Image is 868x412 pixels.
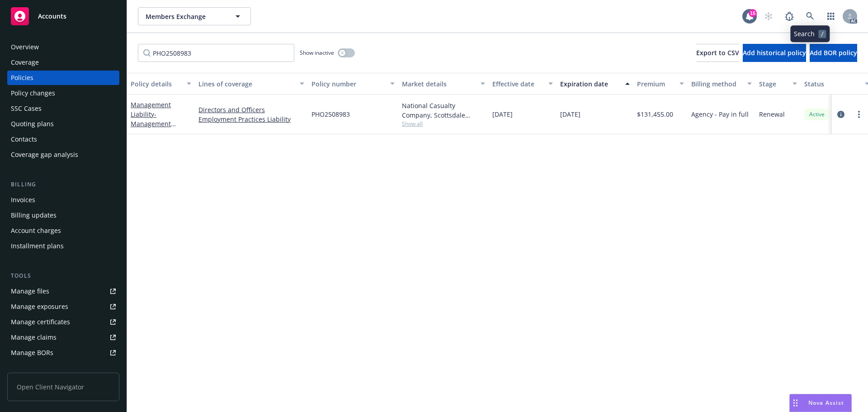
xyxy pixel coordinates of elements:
[7,4,119,29] a: Accounts
[696,48,739,57] span: Export to CSV
[7,117,119,131] a: Quoting plans
[11,101,42,116] div: SSC Cases
[790,394,801,412] div: Drag to move
[311,79,385,89] div: Policy number
[7,101,119,116] a: SSC Cases
[780,7,798,25] a: Report a Bug
[11,315,70,329] div: Manage certificates
[198,114,304,124] a: Employment Practices Liability
[138,44,294,62] input: Filter by keyword...
[743,48,806,57] span: Add historical policy
[146,12,224,21] span: Members Exchange
[131,79,181,89] div: Policy details
[492,109,513,119] span: [DATE]
[633,73,688,95] button: Premium
[127,73,195,95] button: Policy details
[11,132,37,147] div: Contacts
[198,79,294,89] div: Lines of coverage
[808,399,844,407] span: Nova Assist
[557,73,633,95] button: Expiration date
[696,44,739,62] button: Export to CSV
[810,48,857,57] span: Add BOR policy
[398,73,489,95] button: Market details
[11,284,49,298] div: Manage files
[198,105,304,114] a: Directors and Officers
[755,73,801,95] button: Stage
[11,40,39,54] div: Overview
[11,147,78,162] div: Coverage gap analysis
[402,79,475,89] div: Market details
[308,73,398,95] button: Policy number
[131,100,189,147] a: Management Liability
[7,239,119,253] a: Installment plans
[11,193,35,207] div: Invoices
[7,40,119,54] a: Overview
[7,223,119,238] a: Account charges
[402,101,485,120] div: National Casualty Company, Scottsdale Insurance Company (Nationwide)
[7,373,119,401] span: Open Client Navigator
[11,239,64,253] div: Installment plans
[492,79,543,89] div: Effective date
[402,120,485,128] span: Show all
[7,330,119,345] a: Manage claims
[300,49,334,57] span: Show inactive
[789,394,852,412] button: Nova Assist
[11,71,33,85] div: Policies
[11,117,54,131] div: Quoting plans
[11,346,53,360] div: Manage BORs
[7,180,119,189] div: Billing
[854,109,864,120] a: more
[691,109,749,119] span: Agency - Pay in full
[7,86,119,100] a: Policy changes
[7,284,119,298] a: Manage files
[7,315,119,329] a: Manage certificates
[688,73,755,95] button: Billing method
[311,109,350,119] span: PHO2508983
[7,71,119,85] a: Policies
[804,79,859,89] div: Status
[691,79,742,89] div: Billing method
[11,55,39,70] div: Coverage
[11,86,55,100] div: Policy changes
[835,109,846,120] a: circleInformation
[11,299,68,314] div: Manage exposures
[749,9,757,17] div: 15
[7,271,119,280] div: Tools
[11,208,57,223] div: Billing updates
[822,7,840,25] a: Switch app
[637,79,674,89] div: Premium
[7,193,119,207] a: Invoices
[810,44,857,62] button: Add BOR policy
[7,361,119,375] a: Summary of insurance
[801,7,819,25] a: Search
[759,7,778,25] a: Start snowing
[7,55,119,70] a: Coverage
[7,299,119,314] a: Manage exposures
[743,44,806,62] button: Add historical policy
[138,7,251,25] button: Members Exchange
[11,361,80,375] div: Summary of insurance
[11,330,57,345] div: Manage claims
[637,109,673,119] span: $131,455.00
[195,73,308,95] button: Lines of coverage
[7,132,119,147] a: Contacts
[560,109,580,119] span: [DATE]
[7,147,119,162] a: Coverage gap analysis
[38,13,66,20] span: Accounts
[759,79,787,89] div: Stage
[560,79,620,89] div: Expiration date
[489,73,557,95] button: Effective date
[808,110,826,118] span: Active
[759,109,785,119] span: Renewal
[7,346,119,360] a: Manage BORs
[11,223,61,238] div: Account charges
[7,208,119,223] a: Billing updates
